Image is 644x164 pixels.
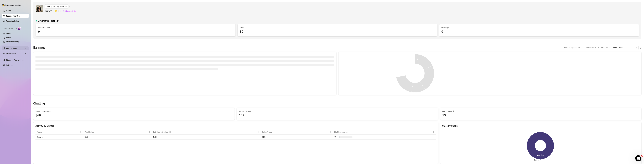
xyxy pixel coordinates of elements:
span: edit [60,10,61,12]
a: Discover Viral Videos [6,59,23,61]
div: $0 [240,29,435,34]
div: Est. Hours Worked [153,131,257,133]
iframe: Intercom live chat [635,155,641,161]
span: Live Metrics (last hour) [38,19,59,22]
td: 5.5 h [152,135,261,140]
span: Stormy (stormy_nsfw) [47,4,67,8]
span: Fans Engaged [442,110,639,113]
h3: Chatting [33,102,45,106]
span: ellipsis [69,4,71,8]
span: CDT America/[GEOGRAPHIC_DATA] [582,46,610,49]
th: Sales / Hour [260,130,333,135]
th: Chat Conversion [333,130,436,135]
div: Activity by Chatter [35,124,436,128]
div: 0 [441,29,637,34]
span: calendar [636,47,637,48]
span: Automations [6,46,24,50]
span: Last 7 days [613,46,637,50]
th: Total Sales [83,130,152,135]
img: AI Chatter [18,27,22,30]
th: Name [35,130,83,135]
button: Edit Creator's Bio [60,9,76,13]
td: $68 [83,135,152,140]
span: Name [37,131,80,133]
div: 132 [239,113,436,118]
img: Stormy [36,5,43,12]
div: 0 [38,29,233,34]
span: Before OnlyFans cut [564,46,580,49]
span: 4 % [334,136,338,138]
span: info-circle [640,47,641,49]
img: logo-BBDzfeDw.svg [2,4,21,6]
span: Top 1.7 % [45,10,54,13]
a: Content [6,33,13,35]
span: Total Sales [85,131,148,133]
span: 1 [641,155,643,157]
span: Chat Copilot [6,51,24,56]
span: Sales [240,26,435,29]
img: Chat Copilot [3,53,5,54]
a: Creator Analytics [6,14,27,18]
a: Settings [6,64,13,66]
div: 53 [442,113,639,118]
a: Setup [6,37,11,39]
span: team [65,6,67,7]
a: Team Analytics [6,20,19,22]
div: Sales by Chatter [442,124,639,128]
span: 🙂 [54,10,60,13]
text: Stormy [534,159,539,161]
span: Chat Conversion [334,131,432,133]
h3: Earnings [33,46,45,50]
span: Messages [441,26,637,29]
span: Messages Sent [239,110,436,113]
td: $12.36 [260,135,333,140]
span: question-circle [169,131,171,133]
td: Stormy [35,135,83,140]
span: thunderbolt [3,47,5,49]
span: Sales / Hour [262,131,329,133]
span: $68 [35,113,232,118]
span: Chatter Sales & Tips [35,110,232,113]
span: Izzy AI Chatter [4,28,17,30]
span: Active Chatters [38,26,233,29]
a: Home [6,10,11,12]
span: Edit Creator's Bio [63,10,76,12]
a: Chat Monitoring [6,41,19,43]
